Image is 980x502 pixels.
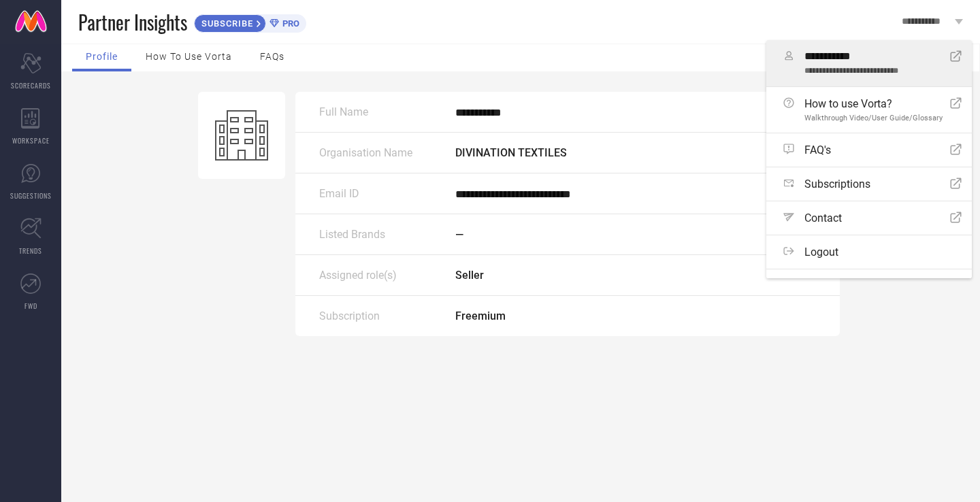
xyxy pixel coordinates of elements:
[804,212,842,224] span: Contact
[319,269,397,282] span: Assigned role(s)
[319,187,359,200] span: Email ID
[455,269,484,282] span: Seller
[78,8,187,36] span: Partner Insights
[195,18,257,29] span: SUBSCRIBE
[804,178,870,190] span: Subscriptions
[804,144,831,156] span: FAQ's
[319,228,385,241] span: Listed Brands
[804,114,943,122] span: Walkthrough Video/User Guide/Glossary
[766,167,972,201] a: Subscriptions
[86,51,118,62] span: Profile
[455,309,506,322] span: Freemium
[804,246,838,258] span: Logout
[10,190,52,201] span: SUGGESTIONS
[319,146,412,159] span: Organisation Name
[11,80,51,90] span: SCORECARDS
[260,51,284,62] span: FAQs
[766,133,972,167] a: FAQ's
[455,228,463,241] span: —
[19,246,42,256] span: TRENDS
[804,97,943,110] span: How to use Vorta?
[194,11,306,33] a: SUBSCRIBEPRO
[146,51,232,62] span: How to use Vorta
[455,146,567,159] span: DIVINATION TEXTILES
[279,18,299,29] span: PRO
[12,135,50,146] span: WORKSPACE
[24,301,37,311] span: FWD
[319,105,368,118] span: Full Name
[766,87,972,133] a: How to use Vorta?Walkthrough Video/User Guide/Glossary
[766,201,972,235] a: Contact
[319,309,380,322] span: Subscription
